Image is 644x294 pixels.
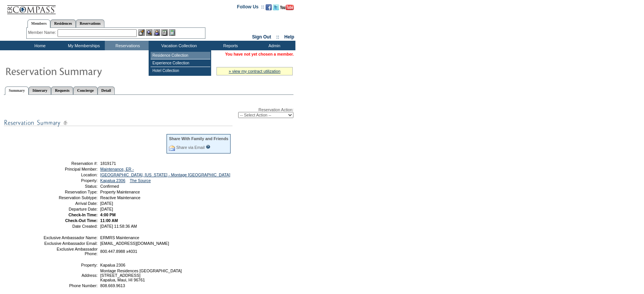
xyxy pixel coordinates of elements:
a: Share via Email [176,145,205,150]
span: Property Maintenance [100,190,140,194]
span: Montage Residences [GEOGRAPHIC_DATA] [STREET_ADDRESS] Kapalua, Maui, HI 96761 [100,268,182,282]
a: Sign Out [252,34,271,40]
td: My Memberships [61,41,105,50]
span: [DATE] [100,207,113,211]
img: Follow us on Twitter [273,4,279,10]
img: Reservaton Summary [5,63,157,78]
div: Reservation Action: [4,107,293,118]
td: Reservation #: [43,161,98,166]
a: Help [284,34,294,40]
td: Arrival Date: [43,201,98,206]
a: Members [27,19,51,28]
span: Reactive Maintenance [100,195,140,200]
a: Residences [50,19,76,27]
a: Summary [5,86,29,95]
img: Subscribe to our YouTube Channel [280,5,294,10]
td: Address: [43,268,98,282]
span: Kapalua 2306 [100,263,125,267]
td: Experience Collection [151,59,210,67]
td: Exclusive Ambassador Phone: [43,247,98,256]
td: Follow Us :: [237,3,264,13]
span: 800.447.8988 x4031 [100,249,137,254]
td: Reports [208,41,252,50]
a: Maintenance, ER - [100,167,134,171]
span: Confirmed [100,184,119,189]
span: 11:00 AM [100,218,118,223]
td: Reservation Type: [43,190,98,194]
img: Become our fan on Facebook [266,4,272,10]
span: [DATE] 11:58:36 AM [100,224,137,228]
a: Reservations [76,19,104,27]
div: Member Name: [28,29,58,36]
img: View [146,29,152,36]
img: Reservations [161,29,168,36]
span: ERMRS Maintenance [100,235,139,240]
td: Property: [43,263,98,267]
a: [GEOGRAPHIC_DATA], [US_STATE] - Montage [GEOGRAPHIC_DATA] [100,173,230,177]
td: Principal Member: [43,167,98,171]
span: 808.669.9613 [100,283,125,288]
span: 1819171 [100,161,116,166]
td: Admin [252,41,295,50]
span: 4:00 PM [100,213,115,217]
a: The Source [130,178,151,183]
input: What is this? [206,145,210,149]
img: Impersonate [154,29,160,36]
img: subTtlResSummary.gif [4,118,232,128]
td: Location: [43,173,98,177]
td: Exclusive Ambassador Email: [43,241,98,246]
td: Hotel Collection [151,67,210,74]
span: [EMAIL_ADDRESS][DOMAIN_NAME] [100,241,169,246]
a: Concierge [73,86,97,94]
td: Phone Number: [43,283,98,288]
td: Reservation Subtype: [43,195,98,200]
a: Follow us on Twitter [273,6,279,11]
span: :: [276,34,279,40]
img: b_edit.gif [138,29,145,36]
a: Kapalua 2306 [100,178,125,183]
a: Requests [51,86,73,94]
td: Status: [43,184,98,189]
td: Home [17,41,61,50]
span: [DATE] [100,201,113,206]
img: b_calculator.gif [169,29,175,36]
td: Departure Date: [43,207,98,211]
span: You have not yet chosen a member. [225,52,294,56]
a: Itinerary [29,86,51,94]
div: Share With Family and Friends [169,136,228,141]
strong: Check-Out Time: [65,218,98,223]
a: Subscribe to our YouTube Channel [280,6,294,11]
a: Become our fan on Facebook [266,6,272,11]
td: Property: [43,178,98,183]
td: Date Created: [43,224,98,228]
td: Reservations [105,41,149,50]
td: Residence Collection [151,52,210,59]
a: » view my contract utilization [229,69,280,73]
td: Vacation Collection [149,41,208,50]
td: Exclusive Ambassador Name: [43,235,98,240]
a: Detail [98,86,115,94]
strong: Check-In Time: [69,213,98,217]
